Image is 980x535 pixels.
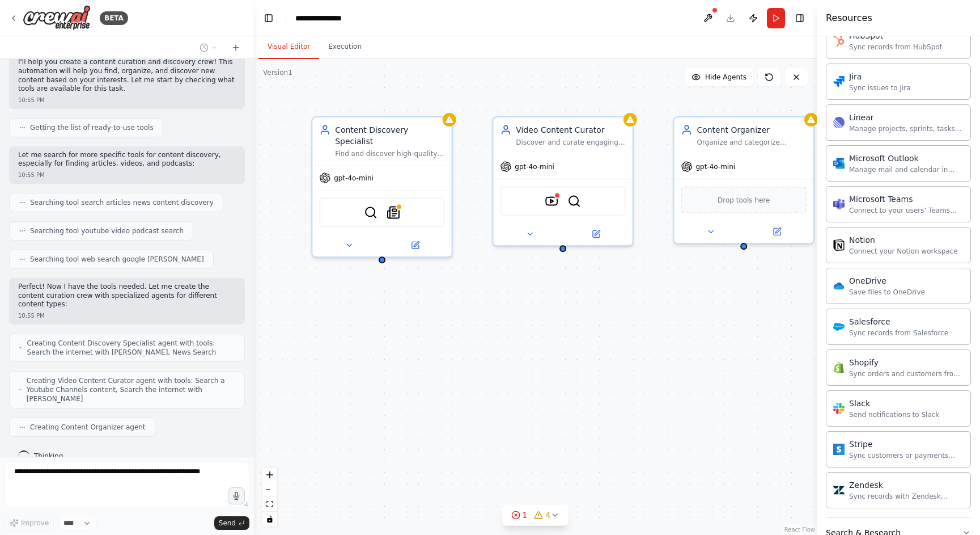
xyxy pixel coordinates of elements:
button: Open in side panel [564,227,628,241]
img: HubSpot [833,35,845,47]
span: Send [219,519,236,528]
button: Improve [5,516,54,530]
div: Sync records from Salesforce [849,328,948,338]
img: Salesforce [833,321,845,332]
div: 10:55 PM [18,311,236,320]
button: zoom out [262,482,277,497]
div: Send notifications to Slack [849,410,939,419]
div: Sync records from HubSpot [849,43,942,52]
h4: Resources [826,11,872,25]
span: Creating Content Discovery Specialist agent with tools: Search the internet with [PERSON_NAME], N... [27,339,235,357]
button: Open in side panel [745,225,809,238]
div: Content Organizer [697,124,806,136]
div: Connect to your users’ Teams workspaces [849,206,964,215]
div: OneDrive [849,275,925,287]
div: Sync records with Zendesk Support [849,492,964,501]
img: SerperDevTool [567,195,581,208]
div: Stripe [849,439,964,450]
span: Creating Video Content Curator agent with tools: Search a Youtube Channels content, Search the in... [27,376,235,403]
div: Slack [849,398,939,409]
div: Video Content CuratorDiscover and curate engaging video content and podcasts related to {interest... [492,116,633,246]
span: Hide Agents [705,73,746,82]
div: Zendesk [849,479,964,491]
div: Jira [849,71,911,82]
div: Sync issues to Jira [849,83,911,92]
img: Zendesk [833,485,845,496]
div: React Flow controls [262,467,277,526]
div: Microsoft Teams [849,193,964,205]
span: Thinking... [34,452,70,461]
span: gpt-4o-mini [695,162,735,171]
img: Jira [833,76,845,87]
button: Start a new chat [227,41,245,54]
img: Shopify [833,362,845,373]
span: Getting the list of ready-to-use tools [30,123,154,132]
div: Salesforce [849,316,948,327]
div: Shopify [849,357,964,368]
div: 10:55 PM [18,96,236,104]
div: Find and discover high-quality articles, blog posts, and written content related to {interests} a... [335,149,444,158]
p: I'll help you create a content curation and discovery crew! This automation will help you find, o... [18,58,236,93]
span: gpt-4o-mini [515,162,554,171]
div: Notion [849,234,958,246]
div: Sync orders and customers from Shopify [849,369,964,378]
img: YoutubeChannelSearchTool [545,195,558,208]
img: Microsoft Teams [833,199,845,210]
button: toggle interactivity [262,512,277,526]
span: 1 [523,509,528,521]
div: Microsoft Outlook [849,153,964,164]
div: Connect your Notion workspace [849,247,958,256]
button: zoom in [262,467,277,482]
span: 4 [546,509,551,521]
p: Let me search for more specific tools for content discovery, especially for finding articles, vid... [18,151,236,168]
span: Searching tool search articles news content discovery [30,198,214,207]
img: SerperDevTool [364,206,377,220]
div: Linear [849,112,964,123]
img: SerplyNewsSearchTool [387,206,400,220]
button: Hide right sidebar [792,10,808,26]
img: Logo [23,5,91,31]
a: React Flow attribution [784,526,815,533]
div: Version 1 [263,68,292,77]
div: Content Discovery SpecialistFind and discover high-quality articles, blog posts, and written cont... [311,116,452,258]
div: Organize and categorize discovered content into structured reading lists, viewing schedules, and ... [697,138,806,147]
button: 14 [502,505,569,526]
div: Sync customers or payments from Stripe [849,451,964,460]
img: Microsoft Outlook [833,158,845,169]
p: Perfect! Now I have the tools needed. Let me create the content curation crew with specialized ag... [18,283,236,309]
button: Click to speak your automation idea [228,487,245,504]
img: Slack [833,403,845,414]
img: Stripe [833,444,845,455]
div: Manage mail and calendar in Outlook [849,165,964,174]
button: Hide Agents [685,68,753,86]
span: Searching tool web search google [PERSON_NAME] [30,255,204,264]
div: 10:55 PM [18,171,236,179]
div: BETA [100,11,128,25]
button: Switch to previous chat [195,41,222,54]
span: Improve [21,519,49,528]
span: Creating Content Organizer agent [30,423,146,432]
img: OneDrive [833,280,845,292]
button: Send [214,516,249,530]
button: Execution [319,35,371,59]
button: Open in side panel [383,238,447,252]
div: Content Discovery Specialist [335,124,444,147]
img: Linear [833,117,845,128]
div: Manage projects, sprints, tasks, and bug tracking in Linear [849,124,964,133]
button: fit view [262,497,277,512]
span: Drop tools here [718,195,770,206]
nav: breadcrumb [295,12,354,24]
img: Notion [833,239,845,251]
button: Hide left sidebar [261,10,277,26]
div: Content OrganizerOrganize and categorize discovered content into structured reading lists, viewin... [673,116,814,244]
div: Save files to OneDrive [849,288,925,297]
span: gpt-4o-mini [334,174,374,183]
span: Searching tool youtube video podcast search [30,226,184,235]
div: Video Content Curator [516,124,625,136]
button: Visual Editor [258,35,319,59]
div: Discover and curate engaging video content and podcasts related to {interests} and {topics}. Focu... [516,138,625,147]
